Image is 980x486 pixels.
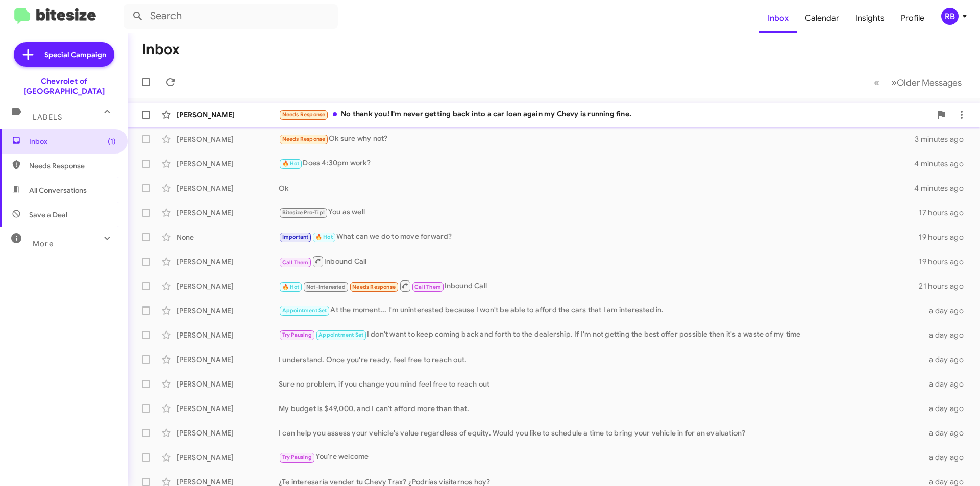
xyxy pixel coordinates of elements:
[124,4,338,29] input: Search
[279,403,923,414] div: My budget is $49,000, and I can't afford more than that.
[891,76,897,89] span: »
[923,403,972,414] div: a day ago
[279,354,923,365] div: I understand. Once you're ready, feel free to reach out.
[177,305,279,316] div: [PERSON_NAME]
[142,41,180,58] h1: Inbox
[759,4,797,33] a: Inbox
[108,136,116,146] span: (1)
[177,452,279,463] div: [PERSON_NAME]
[279,231,919,243] div: What can we do to move forward?
[923,305,972,316] div: a day ago
[914,183,972,193] div: 4 minutes ago
[282,284,300,290] span: 🔥 Hot
[279,428,923,438] div: I can help you assess your vehicle's value regardless of equity. Would you like to schedule a tim...
[279,255,919,268] div: Inbound Call
[29,210,67,220] span: Save a Deal
[923,379,972,389] div: a day ago
[868,72,886,93] button: Previous
[177,159,279,169] div: [PERSON_NAME]
[923,428,972,438] div: a day ago
[177,110,279,120] div: [PERSON_NAME]
[919,232,972,242] div: 19 hours ago
[352,284,396,290] span: Needs Response
[282,307,327,314] span: Appointment Set
[282,234,309,240] span: Important
[14,42,114,67] a: Special Campaign
[177,330,279,340] div: [PERSON_NAME]
[282,136,326,142] span: Needs Response
[29,136,116,146] span: Inbox
[941,8,959,25] div: RB
[923,330,972,340] div: a day ago
[279,158,914,169] div: Does 4:30pm work?
[282,111,326,118] span: Needs Response
[29,161,116,171] span: Needs Response
[177,183,279,193] div: [PERSON_NAME]
[914,159,972,169] div: 4 minutes ago
[33,239,54,248] span: More
[414,284,441,290] span: Call Them
[279,207,919,218] div: You as well
[919,281,972,291] div: 21 hours ago
[279,279,919,292] div: Inbound Call
[29,185,87,195] span: All Conversations
[847,4,893,33] a: Insights
[893,4,933,33] a: Profile
[915,134,972,144] div: 3 minutes ago
[177,281,279,291] div: [PERSON_NAME]
[897,77,962,88] span: Older Messages
[874,76,879,89] span: «
[177,257,279,267] div: [PERSON_NAME]
[177,428,279,438] div: [PERSON_NAME]
[33,113,62,122] span: Labels
[279,451,923,463] div: You're welcome
[885,72,968,93] button: Next
[919,257,972,267] div: 19 hours ago
[282,259,309,266] span: Call Them
[868,72,968,93] nav: Page navigation example
[282,331,312,338] span: Try Pausing
[177,208,279,218] div: [PERSON_NAME]
[177,403,279,414] div: [PERSON_NAME]
[44,49,106,60] span: Special Campaign
[279,304,923,316] div: At the moment... I'm uninterested because I won't be able to afford the cars that I am interested...
[177,379,279,389] div: [PERSON_NAME]
[177,232,279,242] div: None
[306,284,346,290] span: Not-Interested
[177,354,279,365] div: [PERSON_NAME]
[279,379,923,389] div: Sure no problem, if you change you mind feel free to reach out
[923,354,972,365] div: a day ago
[279,183,914,193] div: Ok
[282,209,325,216] span: Bitesize Pro-Tip!
[797,4,847,33] a: Calendar
[279,109,931,120] div: No thank you! I'm never getting back into a car loan again my Chevy is running fine.
[318,331,363,338] span: Appointment Set
[279,133,915,145] div: Ok sure why not?
[933,8,969,25] button: RB
[923,452,972,463] div: a day ago
[282,160,300,167] span: 🔥 Hot
[315,234,333,240] span: 🔥 Hot
[282,454,312,461] span: Try Pausing
[919,208,972,218] div: 17 hours ago
[177,134,279,144] div: [PERSON_NAME]
[279,329,923,341] div: I don't want to keep coming back and forth to the dealership. If I'm not getting the best offer p...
